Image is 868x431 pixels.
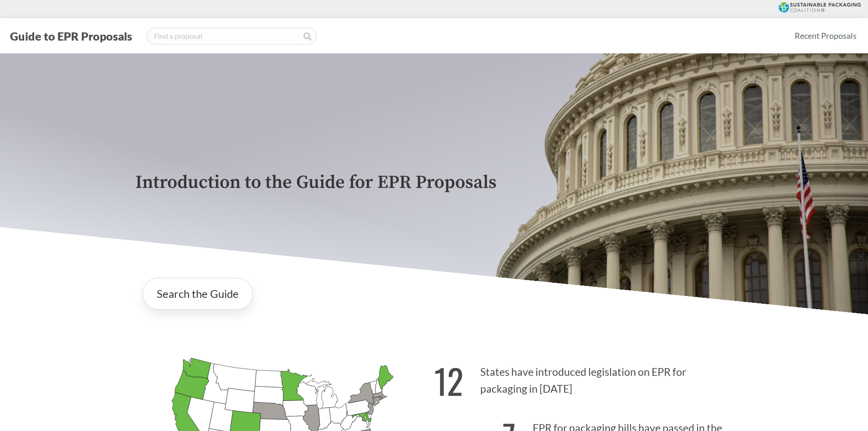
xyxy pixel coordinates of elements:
[7,29,135,43] button: Guide to EPR Proposals
[146,27,317,45] input: Find a proposal
[143,278,253,310] a: Search the Guide
[791,26,861,46] a: Recent Proposals
[434,350,733,406] p: States have introduced legislation on EPR for packaging in [DATE]
[434,355,463,406] strong: 12
[135,172,733,193] p: Introduction to the Guide for EPR Proposals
